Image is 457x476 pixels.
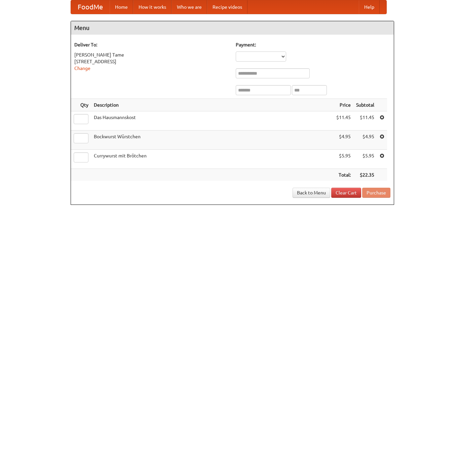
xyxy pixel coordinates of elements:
[172,0,207,14] a: Who we are
[353,169,377,181] th: $22.35
[71,21,394,35] h4: Menu
[207,0,247,14] a: Recipe videos
[353,131,377,150] td: $4.95
[91,150,334,169] td: Currywurst mit Brötchen
[359,0,380,14] a: Help
[353,99,377,111] th: Subtotal
[293,188,330,198] a: Back to Menu
[334,169,353,181] th: Total:
[362,188,390,198] button: Purchase
[331,188,361,198] a: Clear Cart
[71,0,110,14] a: FoodMe
[91,111,334,131] td: Das Hausmannskost
[236,41,390,48] h5: Payment:
[110,0,133,14] a: Home
[334,111,353,131] td: $11.45
[133,0,172,14] a: How it works
[71,99,91,111] th: Qty
[353,111,377,131] td: $11.45
[74,41,229,48] h5: Deliver To:
[74,58,229,65] div: [STREET_ADDRESS]
[334,150,353,169] td: $5.95
[74,51,229,58] div: [PERSON_NAME] Tame
[353,150,377,169] td: $5.95
[334,131,353,150] td: $4.95
[91,131,334,150] td: Bockwurst Würstchen
[91,99,334,111] th: Description
[334,99,353,111] th: Price
[74,66,90,71] a: Change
